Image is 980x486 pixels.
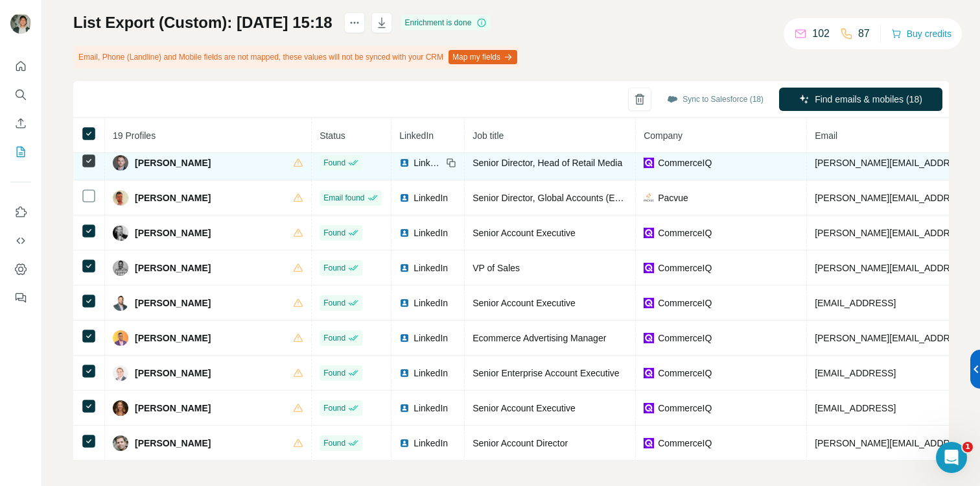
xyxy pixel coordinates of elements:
span: [PERSON_NAME] [135,437,211,450]
span: [PERSON_NAME] [135,261,211,274]
span: 19 Profiles [113,130,156,141]
img: LinkedIn logo [399,298,410,308]
span: LinkedIn [414,226,448,239]
span: Found [323,262,345,274]
span: Found [323,332,345,344]
span: Company [644,130,682,141]
span: [PERSON_NAME] [135,297,211,310]
span: Find emails & mobiles (18) [815,93,922,106]
button: Use Surfe API [10,229,31,252]
p: 102 [812,26,830,42]
span: [PERSON_NAME][EMAIL_ADDRESS] [815,228,970,238]
span: LinkedIn [414,191,448,204]
span: Found [323,227,345,239]
span: Found [323,402,345,414]
span: LinkedIn [414,437,448,450]
img: Avatar [113,435,128,451]
img: company-logo [644,263,654,273]
span: [PERSON_NAME][EMAIL_ADDRESS] [815,333,970,343]
span: LinkedIn [399,130,434,141]
img: LinkedIn logo [399,158,410,168]
button: Map my fields [449,50,517,64]
span: [PERSON_NAME][EMAIL_ADDRESS] [815,158,970,168]
img: company-logo [644,403,654,413]
span: Found [323,157,345,169]
button: Feedback [10,286,31,310]
span: [PERSON_NAME] [135,191,211,204]
p: 87 [858,26,870,42]
span: Found [323,367,345,379]
span: Pacvue [658,191,688,204]
img: Avatar [113,155,128,171]
span: CommerceIQ [658,226,712,239]
span: VP of Sales [472,263,520,273]
button: Buy credits [891,25,951,43]
h1: List Export (Custom): [DATE] 15:18 [73,12,332,33]
span: Found [323,297,345,309]
div: Email, Phone (Landline) and Mobile fields are not mapped, these values will not be synced with yo... [73,46,520,68]
span: [EMAIL_ADDRESS] [815,298,896,308]
img: company-logo [644,333,654,343]
span: Email found [323,192,364,204]
button: Use Surfe on LinkedIn [10,200,31,224]
img: LinkedIn logo [399,228,410,238]
div: Enrichment is done [401,15,491,30]
span: CommerceIQ [658,297,712,310]
span: LinkedIn [414,402,448,415]
img: Avatar [113,260,128,276]
span: CommerceIQ [658,156,712,169]
img: LinkedIn logo [399,263,410,273]
span: [PERSON_NAME] [135,226,211,239]
button: Enrich CSV [10,112,31,135]
span: Senior Account Director [472,438,568,448]
img: company-logo [644,368,654,378]
img: company-logo [644,228,654,238]
button: actions [344,12,365,33]
button: Dashboard [10,258,31,281]
span: [EMAIL_ADDRESS] [815,403,896,413]
span: LinkedIn [414,367,448,380]
span: CommerceIQ [658,332,712,345]
img: LinkedIn logo [399,368,410,378]
img: LinkedIn logo [399,193,410,203]
img: company-logo [644,298,654,308]
button: Quick start [10,55,31,78]
span: Job title [472,130,504,141]
span: [EMAIL_ADDRESS] [815,368,896,378]
img: Avatar [10,13,31,34]
span: Senior Account Executive [472,228,576,238]
span: LinkedIn [414,297,448,310]
span: [PERSON_NAME] [135,156,211,169]
span: Senior Director, Head of Retail Media [472,158,622,168]
span: [PERSON_NAME] [135,332,211,345]
span: Email [815,130,837,141]
span: Senior Director, Global Accounts (EMEA) [472,193,637,203]
span: [PERSON_NAME][EMAIL_ADDRESS] [815,263,970,273]
img: Avatar [113,225,128,241]
img: company-logo [644,193,654,203]
span: CommerceIQ [658,261,712,274]
span: Status [320,130,345,141]
button: Sync to Salesforce (18) [658,90,773,109]
span: CommerceIQ [658,437,712,450]
span: Senior Account Executive [472,403,576,413]
span: Senior Account Executive [472,298,576,308]
img: Avatar [113,400,128,416]
span: Found [323,437,345,449]
img: LinkedIn logo [399,403,410,413]
span: Ecommerce Advertising Manager [472,333,606,343]
img: Avatar [113,190,128,206]
span: [PERSON_NAME][EMAIL_ADDRESS] [815,438,970,448]
span: CommerceIQ [658,367,712,380]
span: 1 [962,442,973,452]
img: LinkedIn logo [399,333,410,343]
img: LinkedIn logo [399,438,410,448]
span: CommerceIQ [658,402,712,415]
button: Search [10,83,31,106]
img: company-logo [644,438,654,448]
img: company-logo [644,158,654,168]
img: Avatar [113,365,128,381]
img: Avatar [113,330,128,346]
button: My lists [10,140,31,164]
span: [PERSON_NAME] [135,402,211,415]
